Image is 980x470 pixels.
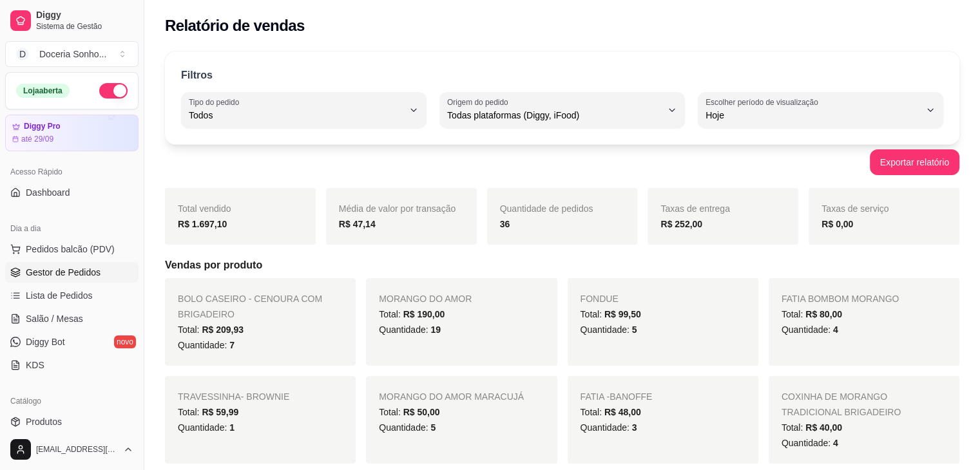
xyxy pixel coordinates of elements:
[339,219,376,229] strong: R$ 47,14
[5,411,139,432] a: Produtos
[5,332,139,352] a: Diggy Botnovo
[5,391,139,411] div: Catálogo
[181,68,213,83] p: Filtros
[782,324,838,335] span: Quantidade:
[26,186,70,199] span: Dashboard
[403,309,445,319] span: R$ 190,00
[581,324,637,335] span: Quantidade:
[782,294,899,304] span: FATIA BOMBOM MORANGO
[36,10,133,21] span: Diggy
[379,309,445,319] span: Total:
[5,239,139,259] button: Pedidos balcão (PDV)
[26,335,65,348] span: Diggy Bot
[5,218,139,239] div: Dia a dia
[379,391,524,402] span: MORANGO DO AMOR MARACUJÁ
[660,203,729,214] span: Taxas de entrega
[660,219,702,229] strong: R$ 252,00
[379,422,436,433] span: Quantidade:
[5,115,139,151] a: Diggy Proaté 29/09
[26,266,101,279] span: Gestor de Pedidos
[821,203,889,214] span: Taxas de serviço
[178,203,231,214] span: Total vendido
[5,434,139,465] button: [EMAIL_ADDRESS][DOMAIN_NAME]
[632,324,637,335] span: 5
[189,109,403,122] span: Todos
[439,92,685,128] button: Origem do pedidoTodas plataformas (Diggy, iFood)
[581,407,641,417] span: Total:
[581,391,653,402] span: FATIA -BANOFFE
[870,149,959,175] button: Exportar relatório
[833,438,838,448] span: 4
[26,312,83,325] span: Salão / Mesas
[706,109,920,122] span: Hoje
[782,422,842,433] span: Total:
[379,407,439,417] span: Total:
[500,219,510,229] strong: 36
[604,407,641,417] span: R$ 48,00
[604,309,641,319] span: R$ 99,50
[833,324,838,335] span: 4
[229,340,235,350] span: 7
[178,340,235,350] span: Quantidade:
[5,5,139,36] a: DiggySistema de Gestão
[403,407,440,417] span: R$ 50,00
[782,438,838,448] span: Quantidade:
[5,308,139,329] a: Salão / Mesas
[430,422,436,433] span: 5
[821,219,853,229] strong: R$ 0,00
[178,407,238,417] span: Total:
[5,41,139,67] button: Select a team
[706,97,822,108] label: Escolher período de visualização
[5,182,139,203] a: Dashboard
[229,422,235,433] span: 1
[189,97,244,108] label: Tipo do pedido
[339,203,456,214] span: Média de valor por transação
[181,92,427,128] button: Tipo do pedidoTodos
[36,21,133,32] span: Sistema de Gestão
[26,359,44,371] span: KDS
[178,219,227,229] strong: R$ 1.697,10
[5,162,139,182] div: Acesso Rápido
[165,258,959,273] h5: Vendas por produto
[379,294,472,304] span: MORANGO DO AMOR
[99,83,128,99] button: Alterar Status
[5,262,139,283] a: Gestor de Pedidos
[178,391,289,402] span: TRAVESSINHA- BROWNIE
[447,97,512,108] label: Origem do pedido
[26,289,93,302] span: Lista de Pedidos
[16,84,70,98] div: Loja aberta
[379,324,441,335] span: Quantidade:
[178,294,322,319] span: BOLO CASEIRO - CENOURA COM BRIGADEIRO
[16,48,29,61] span: D
[805,309,842,319] span: R$ 80,00
[26,243,115,256] span: Pedidos balcão (PDV)
[24,122,61,131] article: Diggy Pro
[782,391,901,417] span: COXINHA DE MORANGO TRADICIONAL BRIGADEIRO
[581,309,641,319] span: Total:
[39,48,106,61] div: Doceria Sonho ...
[430,324,441,335] span: 19
[36,444,118,455] span: [EMAIL_ADDRESS][DOMAIN_NAME]
[165,15,305,36] h2: Relatório de vendas
[21,134,53,144] article: até 29/09
[5,285,139,306] a: Lista de Pedidos
[632,422,637,433] span: 3
[447,109,662,122] span: Todas plataformas (Diggy, iFood)
[698,92,943,128] button: Escolher período de visualizaçãoHoje
[178,422,235,433] span: Quantidade:
[805,422,842,433] span: R$ 40,00
[581,294,619,304] span: FONDUE
[178,324,244,335] span: Total:
[202,324,244,335] span: R$ 209,93
[500,203,593,214] span: Quantidade de pedidos
[202,407,238,417] span: R$ 59,99
[581,422,637,433] span: Quantidade:
[26,415,62,428] span: Produtos
[5,355,139,375] a: KDS
[782,309,842,319] span: Total:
